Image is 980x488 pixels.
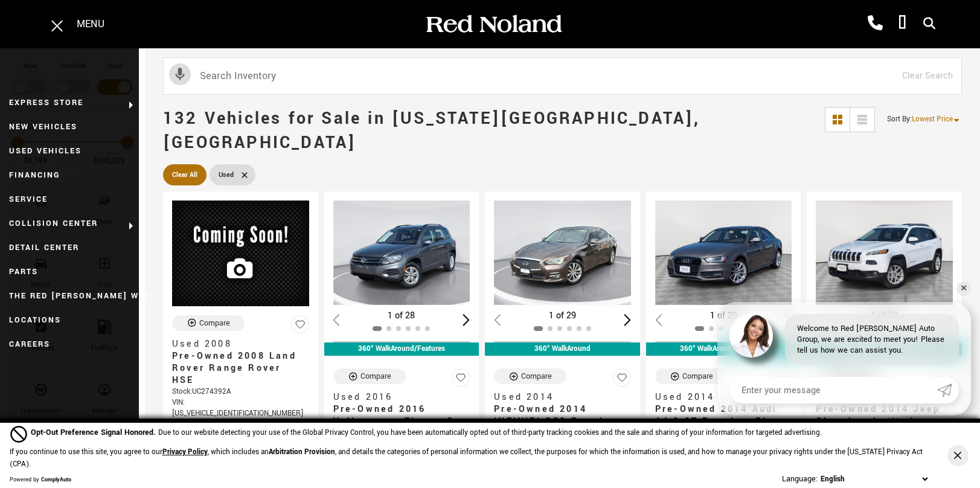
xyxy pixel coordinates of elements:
[494,309,631,323] div: 1 of 29
[333,201,472,305] div: 1 / 2
[172,167,197,182] span: Clear All
[172,350,300,387] span: Pre-Owned 2008 Land Rover Range Rover HSE
[333,403,461,428] span: Pre-Owned 2016 Volkswagen Tiguan S
[682,371,713,382] div: Compare
[655,368,728,384] button: Compare Vehicle
[10,447,923,469] p: If you continue to use this site, you agree to our , which includes an , and details the categori...
[199,318,230,329] div: Compare
[613,368,631,392] button: Save Vehicle
[494,391,622,403] span: Used 2014
[785,314,959,365] div: Welcome to Red [PERSON_NAME] Auto Group, we are excited to meet you! Please tell us how we can as...
[782,475,818,483] div: Language:
[172,387,309,397] div: Stock : UC274392A
[655,201,794,305] div: 1 / 2
[31,426,822,439] div: Due to our website detecting your use of the Global Privacy Control, you have been automatically ...
[269,447,335,457] strong: Arbitration Provision
[333,309,470,323] div: 1 of 28
[521,371,552,382] div: Compare
[655,391,783,403] span: Used 2014
[31,427,158,438] span: Opt-Out Preference Signal Honored .
[333,368,406,384] button: Compare Vehicle
[162,447,208,457] a: Privacy Policy
[10,477,71,484] div: Powered by
[816,201,955,305] img: 2014 Jeep Cherokee Latitude 1
[172,338,309,387] a: Used 2008Pre-Owned 2008 Land Rover Range Rover HSE
[937,377,959,403] a: Submit
[333,391,470,428] a: Used 2016Pre-Owned 2016 Volkswagen Tiguan S
[494,368,566,384] button: Compare Vehicle
[360,371,391,382] div: Compare
[172,201,309,306] img: 2008 Land Rover Range Rover HSE
[818,473,930,486] select: Language Select
[816,201,955,305] div: 1 / 2
[324,342,479,356] div: 360° WalkAround/Features
[172,315,245,331] button: Compare Vehicle
[887,114,912,124] span: Sort By :
[163,107,700,155] span: 132 Vehicles for Sale in [US_STATE][GEOGRAPHIC_DATA], [GEOGRAPHIC_DATA]
[494,403,622,428] span: Pre-Owned 2014 INFINITI Q50 Premium
[494,201,633,305] img: 2014 INFINITI Q50 Premium 1
[655,391,792,428] a: Used 2014Pre-Owned 2014 Audi A4 2.0T Premium Plus
[912,114,953,124] span: Lowest Price
[172,397,309,419] div: VIN: [US_VEHICLE_IDENTIFICATION_NUMBER]
[655,403,783,428] span: Pre-Owned 2014 Audi A4 2.0T Premium Plus
[291,315,309,339] button: Save Vehicle
[172,338,300,350] span: Used 2008
[646,342,801,356] div: 360° WalkAround/Features
[947,445,969,466] button: Close Button
[729,314,773,358] img: Agent profile photo
[452,368,470,392] button: Save Vehicle
[494,391,631,428] a: Used 2014Pre-Owned 2014 INFINITI Q50 Premium
[163,57,962,95] input: Search Inventory
[169,63,191,85] svg: Click to toggle on voice search
[463,314,470,326] div: Next slide
[333,391,461,403] span: Used 2016
[655,201,794,305] img: 2014 Audi A4 2.0T Premium Plus 1
[333,201,472,305] img: 2016 Volkswagen Tiguan S 1
[41,476,71,484] a: ComplyAuto
[219,167,234,182] span: Used
[424,14,563,35] img: Red Noland Auto Group
[729,377,937,403] input: Enter your message
[624,314,631,326] div: Next slide
[655,309,792,323] div: 1 of 29
[816,403,944,428] span: Pre-Owned 2014 Jeep Cherokee Latitude
[494,201,633,305] div: 1 / 2
[485,342,640,356] div: 360° WalkAround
